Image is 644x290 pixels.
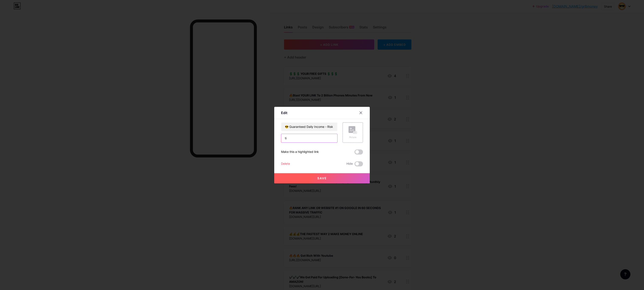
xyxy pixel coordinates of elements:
span: Save [317,176,327,180]
div: Delete [281,161,290,166]
div: Make this a highlighted link [281,149,319,155]
input: Title [281,123,337,131]
div: Picture [349,136,357,139]
div: Edit [281,110,287,115]
span: Hide [346,161,353,166]
button: Save [274,173,370,183]
input: URL [281,134,337,142]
